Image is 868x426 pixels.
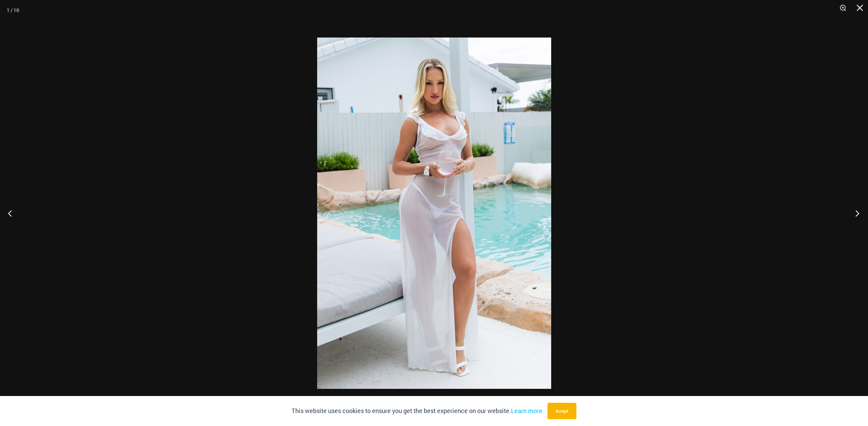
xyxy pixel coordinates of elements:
[317,38,551,389] img: Sometimes White 587 Dress 08
[511,407,542,415] a: Learn more
[7,5,19,15] div: 1 / 10
[842,196,868,230] button: Next
[292,406,542,416] p: This website uses cookies to ensure you get the best experience on our website.
[547,403,576,419] button: Accept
